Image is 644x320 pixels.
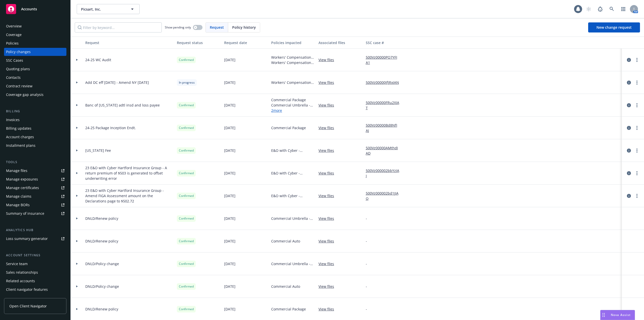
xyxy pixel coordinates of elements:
button: Associated files [316,37,364,49]
span: DNLD/Renew policy [85,216,118,221]
span: 24-25 Package Inception Endt. [85,125,136,130]
span: [US_STATE] Fee [85,148,111,153]
button: Picsart, Inc. [77,4,140,14]
span: - [366,238,367,244]
span: Commercial Auto [271,284,300,289]
div: Toggle Row Expanded [71,207,83,230]
button: Request [83,37,175,49]
div: Toggle Row Expanded [71,185,83,207]
div: Service team [6,260,28,268]
a: View files [318,80,338,85]
span: Commercial Package [271,306,306,312]
div: Billing [4,109,66,114]
div: Analytics hub [4,228,66,233]
div: Toggle Row Expanded [71,275,83,298]
a: View files [318,238,338,244]
a: Coverage gap analysis [4,91,66,99]
a: View files [318,284,338,289]
a: Service team [4,260,66,268]
a: circleInformation [626,125,632,131]
div: Toggle Row Expanded [71,71,83,94]
div: Drag to move [600,310,607,320]
span: Confirmed [179,103,194,108]
a: circleInformation [626,148,632,154]
a: View files [318,216,338,221]
a: Quoting plans [4,65,66,73]
span: DNLD/Renew policy [85,306,118,312]
a: Coverage [4,31,66,39]
div: Coverage [6,31,22,39]
span: E&O with Cyber - E&O/Cyber $5M/$100K retention [271,148,314,153]
a: more [634,170,640,176]
span: Confirmed [179,239,194,243]
a: Invoices [4,116,66,124]
button: Request status [175,37,222,49]
div: Manage files [6,167,27,175]
span: Banc of [US_STATE] adtl insd and loss payee [85,102,160,108]
a: Contract review [4,82,66,90]
a: Loss summary generator [4,235,66,243]
span: New change request [596,25,632,30]
span: Confirmed [179,58,194,62]
div: Toggle Row Expanded [71,49,83,71]
div: Policies [6,39,19,47]
span: Commercial Umbrella - Umbrella $5M [271,261,314,266]
a: 500Vz000002bd1JIAQ [366,191,404,201]
a: Report a Bug [595,4,605,14]
div: Overview [6,22,22,30]
span: Confirmed [179,148,194,153]
span: Commercial Umbrella - Umbrella $5M [271,102,314,108]
a: Accounts [4,2,66,16]
a: Policies [4,39,66,47]
a: Policy changes [4,48,66,56]
span: Confirmed [179,126,194,130]
a: Summary of insurance [4,209,66,218]
span: [DATE] [224,306,235,312]
a: circleInformation [626,80,632,86]
div: Request [85,40,173,45]
span: [DATE] [224,57,235,62]
div: Manage certificates [6,184,39,192]
span: E&O with Cyber - E&O/Cyber $5M/$50K retention [271,170,314,176]
span: Workers' Compensation - CA Work Comp [271,55,314,60]
a: View files [318,306,338,312]
button: SSC case # [364,37,406,49]
a: 500Vz00000Bd8NfIAJ [366,123,404,133]
a: View files [318,57,338,62]
span: [DATE] [224,238,235,244]
span: [DATE] [224,125,235,130]
div: Tools [4,160,66,165]
a: Account charges [4,133,66,141]
span: 23 E&O with Cyber Hartford Insurance Group - Amend FIGA Assessment amount on the Declarations pag... [85,188,173,204]
a: 500Vz00000JfJRxIAN [366,80,403,85]
a: New change request [588,22,640,32]
div: Toggle Row Expanded [71,117,83,139]
div: Policies impacted [271,40,314,45]
a: circleInformation [626,57,632,63]
input: Filter by keyword... [75,22,162,32]
span: [DATE] [224,170,235,176]
div: Related accounts [6,277,35,285]
div: Contract review [6,82,32,90]
a: 500Vz00000AMthdIAD [366,145,404,156]
div: Invoices [6,116,20,124]
div: Toggle Row Expanded [71,230,83,253]
a: Client navigator features [4,286,66,294]
a: Contacts [4,74,66,82]
a: View files [318,261,338,266]
span: E&O with Cyber - E&O/Cyber $5M/$50K retention [271,193,314,198]
span: 24-25 WC Audit [85,57,111,62]
a: Manage exposures [4,175,66,183]
div: Client navigator features [6,286,48,294]
div: Coverage gap analysis [6,91,44,99]
a: circleInformation [626,102,632,108]
span: Accounts [21,7,37,11]
span: Open Client Navigator [9,303,47,309]
a: more [634,125,640,131]
div: Toggle Row Expanded [71,253,83,275]
span: Confirmed [179,216,194,221]
span: [DATE] [224,216,235,221]
span: [DATE] [224,148,235,153]
button: Nova Assist [600,310,635,320]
